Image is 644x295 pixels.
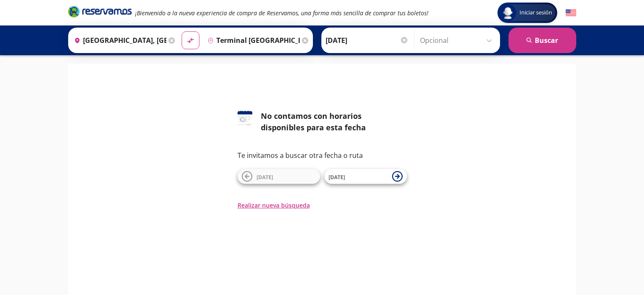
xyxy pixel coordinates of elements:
[68,5,132,20] a: Brand Logo
[326,30,409,51] input: Elegir Fecha
[238,150,407,160] p: Te invitamos a buscar otra fecha o ruta
[329,174,345,181] span: [DATE]
[135,9,428,17] em: ¡Bienvenido a la nueva experiencia de compra de Reservamos, una forma más sencilla de comprar tus...
[238,169,320,184] button: [DATE]
[516,8,556,17] span: Iniciar sesión
[566,8,576,18] button: English
[71,30,166,51] input: Buscar Origen
[324,169,407,184] button: [DATE]
[257,174,273,181] span: [DATE]
[238,201,310,210] button: Realizar nueva búsqueda
[509,28,576,53] button: Buscar
[204,30,300,51] input: Buscar Destino
[420,30,496,51] input: Opcional
[261,110,407,133] div: No contamos con horarios disponibles para esta fecha
[68,5,132,18] i: Brand Logo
